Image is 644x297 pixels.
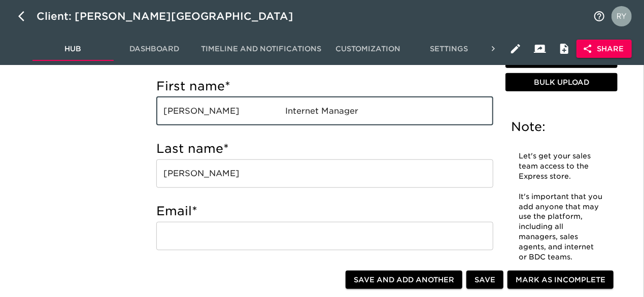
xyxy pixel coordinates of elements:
p: Let's get your sales team access to the Express store. [519,151,604,182]
span: Dashboard [120,43,189,55]
h5: Email [156,203,493,219]
span: Share [585,43,624,55]
button: Client View [528,37,552,61]
button: Internal Notes and Comments [552,37,577,61]
button: Share [577,40,632,58]
p: It's important that you add anyone that may use the platform, including all managers, sales agent... [519,192,604,262]
h5: First name [156,78,493,94]
button: notifications [587,4,612,28]
h5: Note: [512,119,612,136]
span: Timeline and Notifications [201,43,321,55]
img: Profile [612,6,632,26]
span: Settings [415,43,484,55]
span: Save [474,274,495,286]
span: Hub [39,43,108,55]
button: Mark as Incomplete [507,271,614,289]
span: Mark as Incomplete [516,274,605,286]
h5: Last name [156,141,493,157]
button: Save [466,271,503,289]
button: Edit Hub [503,37,528,61]
span: Customization [333,43,402,55]
span: Save and Add Another [354,274,454,286]
div: Client: [PERSON_NAME][GEOGRAPHIC_DATA] [37,8,308,24]
button: Save and Add Another [346,271,462,289]
button: Bulk Upload [505,73,618,92]
span: Bulk Upload [510,76,614,89]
